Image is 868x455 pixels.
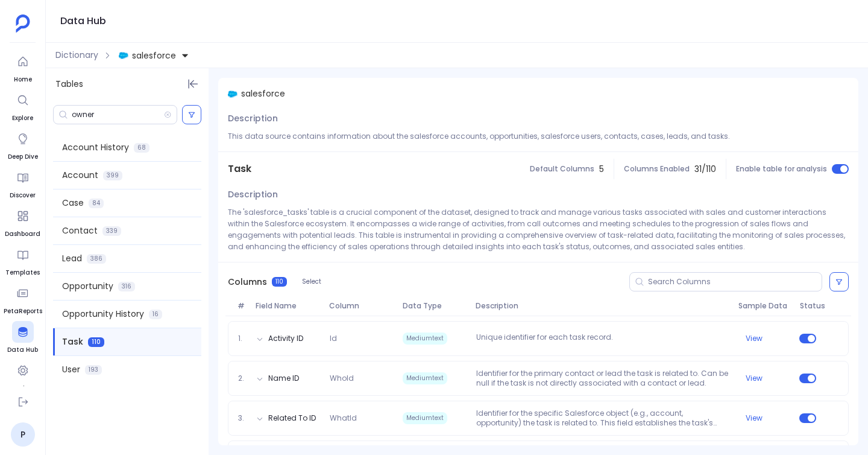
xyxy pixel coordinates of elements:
button: Select [294,274,329,290]
span: Enable table for analysis [736,164,827,174]
span: Contact [62,224,98,237]
a: Templates [5,244,40,278]
span: 31 / 110 [694,163,716,176]
span: 16 [149,310,162,319]
input: Search Tables/Columns [72,110,164,119]
span: Sample Data [734,301,794,311]
span: Mediumtext [403,372,447,384]
a: Settings [9,360,37,393]
img: salesforce.svg [119,51,128,60]
button: Hide Tables [184,75,201,92]
p: The 'salesforce_tasks' table is a crucial component of the dataset, designed to track and manage ... [228,206,849,252]
span: Task [228,162,251,176]
span: 110 [88,337,104,347]
img: salesforce.svg [228,89,237,99]
span: 386 [87,254,106,264]
span: Column [324,301,398,311]
span: 339 [102,226,121,236]
span: 84 [89,199,104,208]
button: View [746,413,763,423]
span: Status [795,301,820,311]
a: Home [12,51,34,84]
span: 5 [599,163,604,176]
span: salesforce [241,87,285,100]
span: Settings [9,384,37,393]
span: Home [12,75,34,84]
span: 316 [118,282,135,291]
span: salesforce [132,49,176,62]
span: Discover [10,191,36,200]
span: Data Hub [7,345,38,355]
a: Deep Dive [8,128,38,162]
span: Default Columns [530,164,594,174]
span: User [62,363,80,376]
a: Explore [12,89,34,123]
button: Activity ID [268,334,303,343]
img: petavue logo [16,14,30,33]
span: Lead [62,252,82,265]
span: Id [325,334,398,343]
span: Description [228,112,278,125]
p: This data source contains information about the salesforce accounts, opportunities, salesforce us... [228,130,849,142]
span: Deep Dive [8,152,38,162]
span: Columns [228,276,267,288]
span: Task [62,336,83,348]
div: Tables [46,68,209,100]
button: View [746,334,763,343]
span: 1. [233,334,251,343]
p: Identifier for the primary contact or lead the task is related to. Can be null if the task is not... [471,369,734,388]
span: Mediumtext [403,412,447,424]
a: Dashboard [5,205,40,239]
span: Opportunity [62,280,113,293]
span: 193 [85,365,102,375]
button: Related To ID [268,413,316,423]
span: 2. [233,374,251,383]
p: Identifier for the specific Salesforce object (e.g., account, opportunity) the task is related to... [471,409,734,428]
span: Account [62,169,98,182]
span: WhoId [325,374,398,383]
span: Field Name [251,301,324,311]
button: View [746,374,763,383]
input: Search Columns [648,277,822,287]
span: Templates [5,268,40,278]
button: Name ID [268,374,299,383]
a: Data Hub [7,321,38,355]
span: Description [471,301,734,311]
span: WhatId [325,413,398,423]
span: Account History [62,141,129,154]
span: 68 [134,143,149,153]
a: P [11,422,35,447]
a: Discover [10,167,36,200]
h1: Data Hub [60,13,106,30]
span: Mediumtext [403,332,447,345]
span: # [233,301,251,311]
span: Columns Enabled [624,164,690,174]
span: 399 [103,171,122,180]
span: Explore [12,113,34,123]
span: Case [62,197,84,209]
p: Unique identifier for each task record. [471,332,734,345]
span: 3. [233,413,251,423]
span: Description [228,188,278,201]
span: Dictionary [55,49,98,62]
span: PetaReports [4,307,42,316]
button: salesforce [116,46,192,65]
span: 110 [272,277,287,287]
a: PetaReports [4,282,42,316]
span: Dashboard [5,229,40,239]
span: Data Type [398,301,471,311]
span: Opportunity History [62,308,144,320]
